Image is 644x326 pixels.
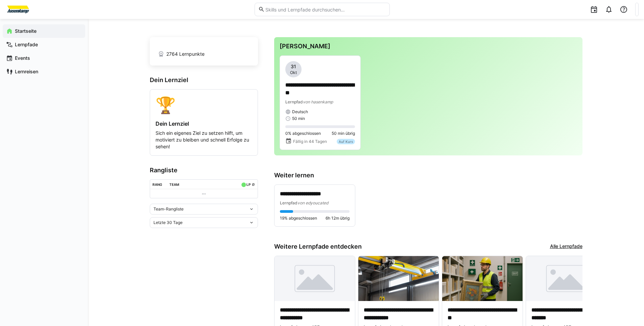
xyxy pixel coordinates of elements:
img: image [275,256,355,301]
span: 50 min [292,116,305,121]
a: Alle Lernpfade [550,243,582,250]
p: Sich ein eigenes Ziel zu setzen hilft, um motiviert zu bleiben und schnell Erfolge zu sehen! [156,130,252,150]
span: 2764 Lernpunkte [166,51,205,57]
h3: Rangliste [150,167,258,174]
div: LP [246,182,251,186]
h4: Dein Lernziel [156,120,252,127]
span: Team-Rangliste [153,206,184,212]
span: von hasenkamp [303,99,333,104]
span: Letzte 30 Tage [153,220,183,225]
div: Team [169,182,179,186]
h3: Dein Lernziel [150,76,258,84]
h3: Weitere Lernpfade entdecken [274,243,362,250]
span: Deutsch [292,109,308,115]
span: 6h 12m übrig [326,216,350,221]
span: Lernpfad [285,99,303,104]
img: image [358,256,439,301]
span: Fällig in 44 Tagen [293,139,327,144]
span: 0% abgeschlossen [285,131,321,136]
span: 50 min übrig [332,131,355,136]
h3: Weiter lernen [274,172,582,179]
img: image [526,256,606,301]
input: Skills und Lernpfade durchsuchen… [265,6,386,12]
div: Auf Kurs [337,139,355,144]
span: von edyoucated [297,200,328,205]
h3: [PERSON_NAME] [280,43,577,50]
span: 19% abgeschlossen [280,216,317,221]
span: Okt [290,70,297,75]
span: 31 [291,63,296,70]
div: Rang [152,182,162,186]
div: 🏆 [156,95,252,115]
span: Lernpfad [280,200,297,205]
img: image [442,256,523,301]
a: ø [252,181,255,187]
